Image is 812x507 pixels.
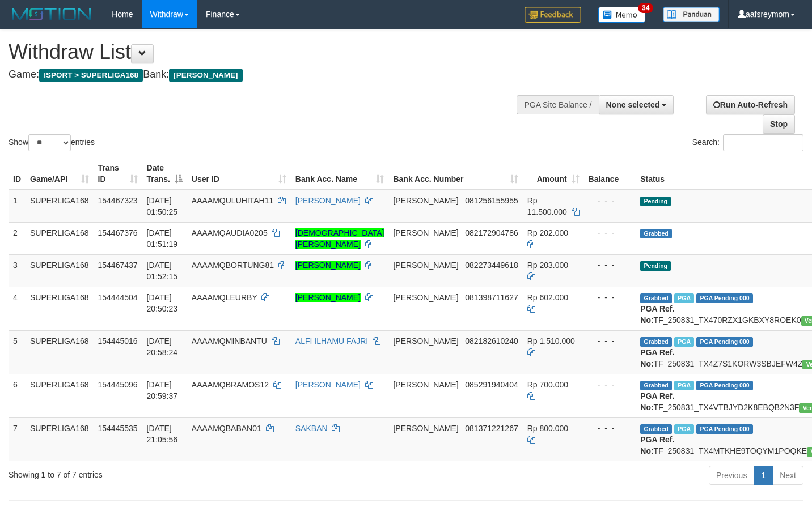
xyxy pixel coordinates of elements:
th: Game/API: activate to sort column ascending [26,157,94,190]
span: AAAAMQULUHITAH11 [192,196,273,205]
th: Balance [584,157,636,190]
label: Show entries [9,134,95,151]
th: User ID: activate to sort column ascending [187,157,291,190]
b: PGA Ref. No: [640,348,674,368]
span: Marked by aafheankoy [674,381,694,390]
div: - - - [589,292,632,303]
td: SUPERLIGA168 [26,417,94,461]
span: 154445016 [98,336,138,346]
span: 154467437 [98,261,138,270]
td: 7 [9,417,26,461]
span: [DATE] 01:50:25 [147,196,178,216]
div: - - - [589,195,632,206]
a: [DEMOGRAPHIC_DATA][PERSON_NAME] [295,228,384,249]
img: Button%20Memo.svg [598,7,646,23]
img: Feedback.jpg [525,7,581,23]
span: None selected [606,100,660,109]
a: Run Auto-Refresh [706,95,795,114]
span: PGA Pending [696,381,753,390]
td: 5 [9,330,26,374]
a: [PERSON_NAME] [295,261,361,270]
span: 34 [638,3,653,13]
select: Showentries [28,134,71,151]
a: Next [772,466,803,485]
span: AAAAMQMINBANTU [192,336,267,346]
td: SUPERLIGA168 [26,287,94,330]
span: PGA Pending [696,337,753,347]
div: PGA Site Balance / [517,95,598,114]
a: SAKBAN [295,424,328,433]
span: ISPORT > SUPERLIGA168 [39,69,143,82]
span: Copy 082182610240 to clipboard [465,336,518,346]
span: Rp 11.500.000 [527,196,567,216]
td: 3 [9,254,26,287]
span: Pending [640,197,671,206]
span: Rp 602.000 [527,293,568,302]
td: SUPERLIGA168 [26,222,94,254]
td: SUPERLIGA168 [26,254,94,287]
a: Previous [709,466,754,485]
th: ID [9,157,26,190]
span: Rp 700.000 [527,380,568,389]
span: [DATE] 01:52:15 [147,261,178,281]
span: AAAAMQLEURBY [192,293,257,302]
button: None selected [599,95,674,114]
a: ALFI ILHAMU FAJRI [295,336,368,346]
span: Rp 202.000 [527,228,568,237]
th: Bank Acc. Name: activate to sort column ascending [291,157,389,190]
th: Trans ID: activate to sort column ascending [94,157,142,190]
span: 154467323 [98,196,138,205]
span: [PERSON_NAME] [393,261,458,270]
td: 4 [9,287,26,330]
span: [DATE] 21:05:56 [147,424,178,444]
span: Copy 081371221267 to clipboard [465,424,518,433]
input: Search: [723,134,803,151]
span: AAAAMQBRAMOS12 [192,380,269,389]
td: SUPERLIGA168 [26,330,94,374]
span: Copy 081398711627 to clipboard [465,293,518,302]
b: PGA Ref. No: [640,304,674,325]
a: Stop [763,114,795,134]
span: [DATE] 20:58:24 [147,336,178,357]
span: Marked by aafounsreynich [674,293,694,303]
span: [DATE] 20:59:37 [147,380,178,401]
span: 154444504 [98,293,138,302]
b: PGA Ref. No: [640,391,674,412]
th: Bank Acc. Number: activate to sort column ascending [388,157,522,190]
span: Pending [640,261,671,271]
td: 1 [9,190,26,223]
img: panduan.png [663,7,720,22]
span: AAAAMQBORTUNG81 [192,261,274,270]
span: Grabbed [640,229,672,238]
span: AAAAMQAUDIA0205 [192,228,268,237]
span: Marked by aafheankoy [674,337,694,347]
span: Rp 203.000 [527,261,568,270]
h4: Game: Bank: [9,69,530,80]
span: [DATE] 20:50:23 [147,293,178,313]
span: [PERSON_NAME] [393,228,458,237]
a: [PERSON_NAME] [295,293,361,302]
div: - - - [589,379,632,390]
span: Grabbed [640,381,672,390]
span: AAAAMQBABAN01 [192,424,261,433]
div: - - - [589,423,632,434]
span: Grabbed [640,293,672,303]
span: Grabbed [640,337,672,347]
td: 6 [9,374,26,417]
span: Copy 082172904786 to clipboard [465,228,518,237]
a: 1 [754,466,773,485]
span: Copy 085291940404 to clipboard [465,380,518,389]
span: [PERSON_NAME] [169,69,242,82]
label: Search: [692,134,803,151]
div: - - - [589,227,632,238]
td: SUPERLIGA168 [26,374,94,417]
span: 154445096 [98,380,138,389]
span: [PERSON_NAME] [393,336,458,346]
a: [PERSON_NAME] [295,196,361,205]
span: 154445535 [98,424,138,433]
span: Grabbed [640,424,672,434]
span: Copy 082273449618 to clipboard [465,261,518,270]
span: [PERSON_NAME] [393,196,458,205]
span: Copy 081256155955 to clipboard [465,196,518,205]
a: [PERSON_NAME] [295,380,361,389]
